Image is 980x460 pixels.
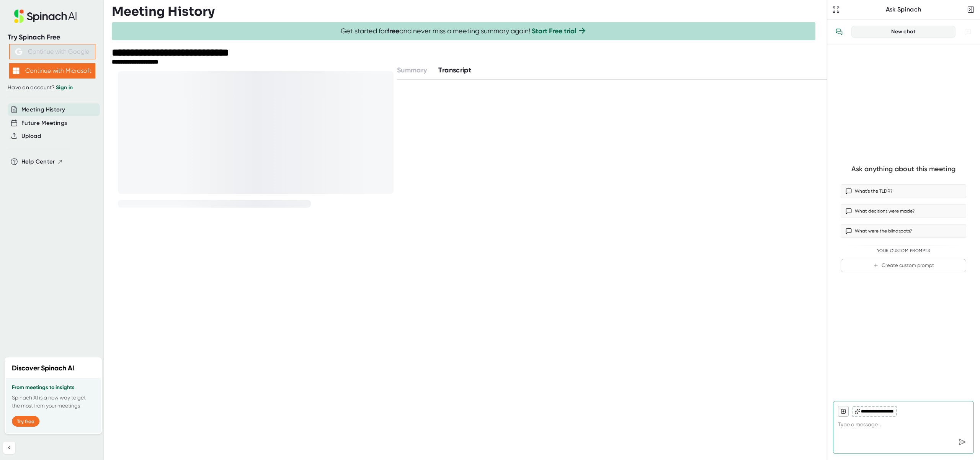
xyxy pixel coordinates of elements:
div: Try Spinach Free [8,33,96,42]
a: Sign in [56,84,73,91]
div: Have an account? [8,84,96,91]
button: Upload [21,132,41,141]
button: Summary [397,65,427,75]
div: Ask anything about this meeting [851,165,955,174]
button: Continue with Google [9,44,95,59]
h3: Meeting History [112,4,215,19]
div: Your Custom Prompts [841,248,966,254]
button: Help Center [21,157,63,166]
div: New chat [856,28,951,35]
button: Try free [12,416,39,427]
button: Continue with Microsoft [9,63,95,79]
button: What were the blindspots? [841,224,966,238]
button: View conversation history [831,24,847,39]
img: Aehbyd4JwY73AAAAAElFTkSuQmCC [15,48,22,55]
span: Get started for and never miss a meeting summary again! [341,27,587,36]
span: Help Center [21,157,55,166]
button: Close conversation sidebar [965,4,976,15]
button: What decisions were made? [841,204,966,218]
p: Spinach AI is a new way to get the most from your meetings [12,394,95,410]
div: Ask Spinach [841,6,965,13]
a: Start Free trial [532,27,576,35]
button: Expand to Ask Spinach page [831,4,841,15]
button: What’s the TLDR? [841,184,966,198]
span: Transcript [438,66,471,74]
button: Meeting History [21,105,65,114]
button: Future Meetings [21,119,67,128]
button: Create custom prompt [841,259,966,272]
span: Summary [397,66,427,74]
h3: From meetings to insights [12,385,95,391]
button: Collapse sidebar [3,442,15,454]
b: free [387,27,399,35]
h2: Discover Spinach AI [12,363,74,373]
div: Send message [955,435,969,449]
button: Transcript [438,65,471,75]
